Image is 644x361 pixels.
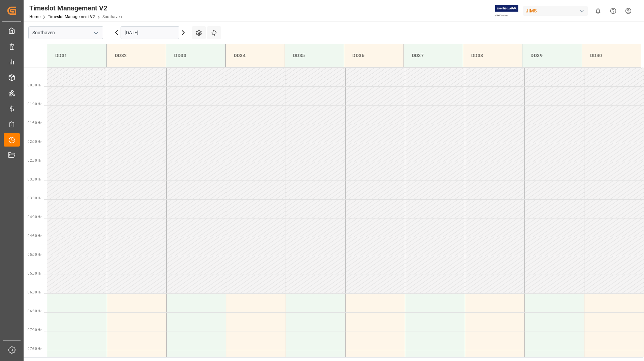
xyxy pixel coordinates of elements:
[469,49,517,62] div: DD38
[350,49,398,62] div: DD36
[48,14,95,19] a: Timeslot Management V2
[91,28,101,38] button: open menu
[523,6,588,16] div: JIMS
[28,328,41,332] span: 07:00 Hr
[171,49,220,62] div: DD33
[606,3,621,18] button: Help Center
[590,3,606,18] button: show 0 new notifications
[28,196,41,200] span: 03:30 Hr
[290,49,339,62] div: DD35
[28,215,41,219] span: 04:00 Hr
[28,309,41,313] span: 06:30 Hr
[409,49,457,62] div: DD37
[28,272,41,275] span: 05:30 Hr
[28,347,41,351] span: 07:30 Hr
[528,49,576,62] div: DD39
[28,253,41,256] span: 05:00 Hr
[28,26,103,39] input: Type to search/select
[53,49,101,62] div: DD31
[28,177,41,181] span: 03:00 Hr
[28,83,41,87] span: 00:30 Hr
[523,4,590,17] button: JIMS
[29,14,40,19] a: Home
[495,5,518,17] img: Exertis%20JAM%20-%20Email%20Logo.jpg_1722504956.jpg
[28,102,41,106] span: 01:00 Hr
[121,26,179,39] input: DD-MM-YYYY
[587,49,636,62] div: DD40
[29,3,122,13] div: Timeslot Management V2
[28,121,41,125] span: 01:30 Hr
[28,290,41,294] span: 06:00 Hr
[112,49,160,62] div: DD32
[231,49,279,62] div: DD34
[28,234,41,238] span: 04:30 Hr
[28,159,41,162] span: 02:30 Hr
[28,140,41,144] span: 02:00 Hr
